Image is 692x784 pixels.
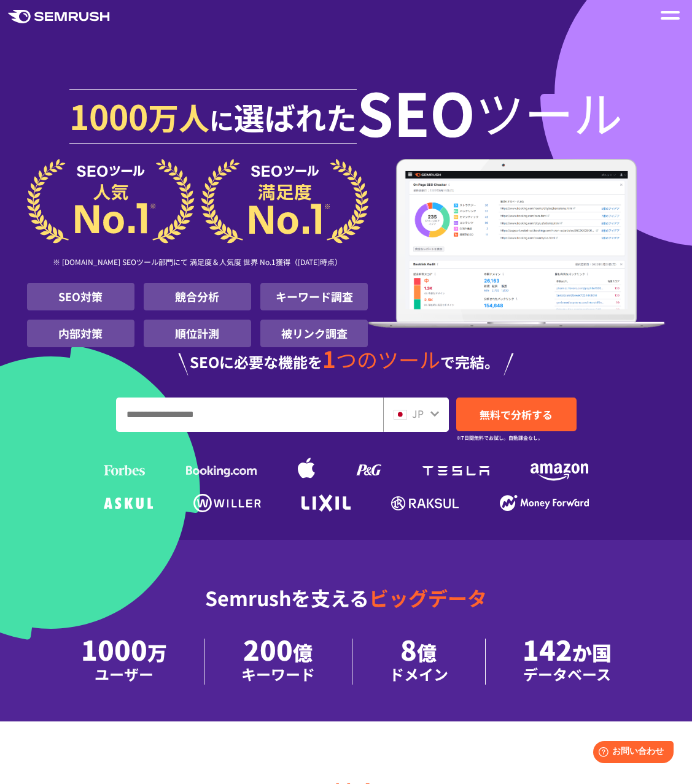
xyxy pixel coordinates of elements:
[241,663,315,685] div: キーワード
[44,639,204,685] li: 1000
[486,639,648,685] li: 142
[293,638,313,666] span: 億
[417,638,437,666] span: 億
[260,283,368,310] li: キーワード調査
[144,320,251,347] li: 順位計測
[352,639,486,685] li: 8
[572,638,612,666] span: か国
[475,87,623,136] span: ツール
[234,94,357,139] span: 選ばれた
[81,663,167,685] div: ユーザー
[440,351,499,372] span: で完結。
[117,398,383,431] input: URL、キーワードを入力してください
[27,244,368,283] div: ※ [DOMAIN_NAME] SEOツール部門にて 満足度＆人気度 世界 No.1獲得（[DATE]時点）
[27,320,134,347] li: 内部対策
[389,663,448,685] div: ドメイン
[583,736,678,771] iframe: Help widget launcher
[204,639,352,685] li: 200
[369,583,487,612] span: ビッグデータ
[357,87,475,136] span: SEO
[144,283,251,310] li: 競合分析
[456,432,543,444] small: ※7日間無料でお試し。自動課金なし。
[27,577,666,639] div: Semrushを支える
[523,663,612,685] div: データベース
[336,344,440,374] span: つのツール
[148,94,209,139] span: 万人
[456,398,577,431] a: 無料で分析する
[322,342,336,375] span: 1
[209,102,234,137] span: に
[27,347,666,375] div: SEOに必要な機能を
[260,320,368,347] li: 被リンク調査
[69,91,148,140] span: 1000
[27,283,134,310] li: SEO対策
[412,406,424,421] span: JP
[480,407,553,422] span: 無料で分析する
